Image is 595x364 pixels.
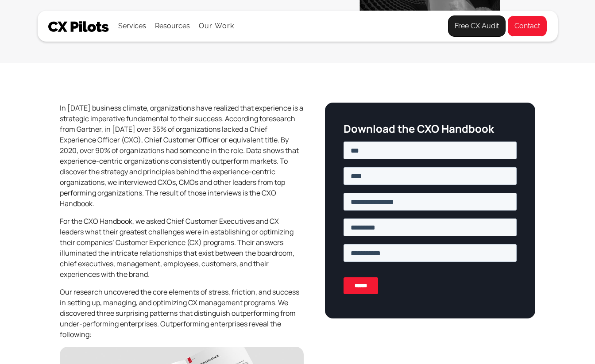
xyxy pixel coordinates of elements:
[155,11,190,41] div: Resources
[199,22,235,30] a: Our Work
[60,103,304,209] p: In [DATE] business climate, organizations have realized that experience is a strategic imperative...
[60,216,304,280] p: For the CXO Handbook, we asked Chief Customer Executives and CX leaders what their greatest chall...
[155,20,190,32] div: Resources
[344,140,517,300] iframe: Form 2
[118,20,146,32] div: Services
[448,15,506,37] a: Free CX Audit
[507,15,547,37] a: Contact
[60,287,304,340] p: Our research uncovered the core elements of stress, friction, and success in setting up, managing...
[118,11,146,41] div: Services
[344,121,517,136] h3: Download the CXO Handbook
